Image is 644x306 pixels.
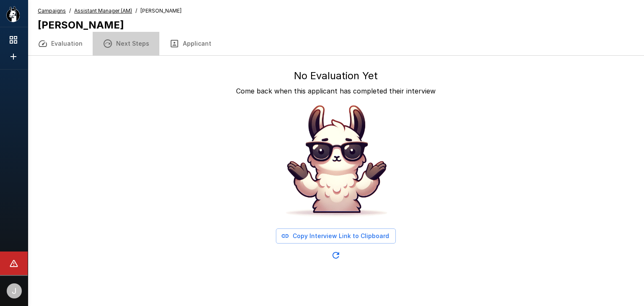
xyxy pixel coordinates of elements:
b: [PERSON_NAME] [38,19,124,31]
button: Updated Today - 3:39 PM [327,247,344,264]
p: Come back when this applicant has completed their interview [236,86,436,96]
button: Applicant [159,32,221,55]
span: [PERSON_NAME] [140,7,182,15]
u: Assistant Manager (AM) [74,8,132,14]
button: Next Steps [93,32,159,55]
button: Evaluation [28,32,93,55]
u: Campaigns [38,8,66,14]
img: Animated document [273,99,399,225]
span: / [135,7,137,15]
button: Copy Interview Link to Clipboard [276,228,396,244]
span: / [69,7,71,15]
h5: No Evaluation Yet [294,69,378,83]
